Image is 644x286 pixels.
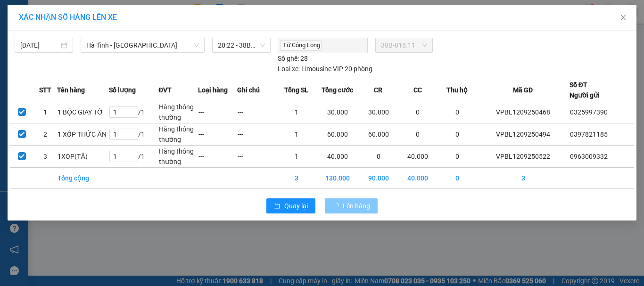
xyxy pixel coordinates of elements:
[277,145,316,167] td: 1
[477,123,570,145] td: VPBL1209250494
[109,85,136,95] span: Số lượng
[413,85,422,95] span: CC
[57,85,85,95] span: Tên hàng
[12,68,140,100] b: GỬI : VP [GEOGRAPHIC_DATA]
[374,85,382,95] span: CR
[198,85,228,95] span: Loại hàng
[237,123,277,145] td: ---
[88,35,394,47] li: Hotline: 1900252555
[57,101,108,123] td: 1 BỘC GIAY TỜ
[33,145,57,167] td: 3
[343,201,370,211] span: Lên hàng
[359,123,398,145] td: 60.000
[570,131,608,138] span: 0397821185
[109,123,158,145] td: / 1
[277,167,316,188] td: 3
[109,145,158,167] td: / 1
[284,85,308,95] span: Tổng SL
[438,167,477,188] td: 0
[381,38,427,52] span: 38B-018.11
[19,13,117,22] span: XÁC NHẬN SỐ HÀNG LÊN XE
[277,123,316,145] td: 1
[325,198,378,213] button: Lên hàng
[198,145,238,167] td: ---
[158,145,198,167] td: Hàng thông thường
[359,145,398,167] td: 0
[109,101,158,123] td: / 1
[570,108,608,116] span: 0325997390
[194,42,199,48] span: down
[359,101,398,123] td: 30.000
[158,101,198,123] td: Hàng thông thường
[237,145,277,167] td: ---
[33,123,57,145] td: 2
[20,40,59,50] input: 12/09/2025
[278,53,299,64] span: Số ghế:
[57,167,108,188] td: Tổng cộng
[278,53,308,64] div: 28
[237,85,260,95] span: Ghi chú
[477,101,570,123] td: VPBL1209250468
[86,38,199,52] span: Hà Tĩnh - Hà Nội
[610,5,636,31] button: Close
[316,123,359,145] td: 60.000
[322,85,353,95] span: Tổng cước
[237,101,277,123] td: ---
[359,167,398,188] td: 90.000
[198,123,238,145] td: ---
[332,203,343,209] span: loading
[570,80,600,100] div: Số ĐT Người gửi
[33,101,57,123] td: 1
[398,101,438,123] td: 0
[477,167,570,188] td: 3
[446,85,468,95] span: Thu hộ
[398,145,438,167] td: 40.000
[278,64,300,74] span: Loại xe:
[158,85,172,95] span: ĐVT
[316,145,359,167] td: 40.000
[198,101,238,123] td: ---
[398,167,438,188] td: 40.000
[619,14,627,21] span: close
[398,123,438,145] td: 0
[274,203,281,210] span: rollback
[57,123,108,145] td: 1 XỐP THỨC ĂN
[158,123,198,145] td: Hàng thông thường
[513,85,533,95] span: Mã GD
[316,167,359,188] td: 130.000
[12,12,59,59] img: logo.jpg
[218,38,265,52] span: 20:22 - 38B-018.11
[438,101,477,123] td: 0
[570,153,608,160] span: 0963009332
[438,145,477,167] td: 0
[438,123,477,145] td: 0
[477,145,570,167] td: VPBL1209250522
[278,64,372,74] div: Limousine VIP 20 phòng
[284,201,308,211] span: Quay lại
[277,101,316,123] td: 1
[39,85,51,95] span: STT
[280,40,322,51] span: Từ Công Long
[57,145,108,167] td: 1XOP(TĂ)
[316,101,359,123] td: 30.000
[266,198,315,213] button: rollbackQuay lại
[88,23,394,35] li: Cổ Đạm, xã [GEOGRAPHIC_DATA], [GEOGRAPHIC_DATA]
